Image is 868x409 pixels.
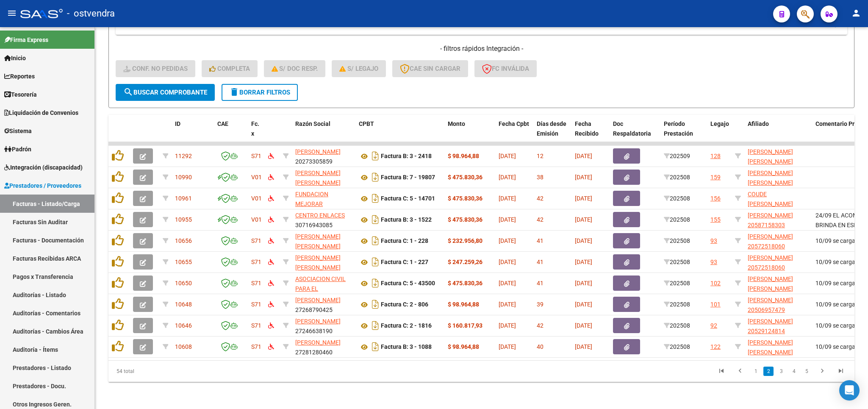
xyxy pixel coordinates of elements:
[664,153,690,159] span: 202509
[175,259,192,265] span: 10655
[839,380,860,401] div: Open Intercom Messenger
[172,115,214,152] datatable-header-cell: ID
[537,195,544,202] span: 42
[664,322,690,329] span: 202508
[533,115,571,152] datatable-header-cell: Días desde Emisión
[209,65,250,72] span: Completa
[499,195,516,202] span: [DATE]
[575,120,599,137] span: Fecha Recibido
[748,254,793,271] span: [PERSON_NAME] 20572518060
[749,364,762,378] li: page 1
[295,253,352,271] div: 27394128541
[710,321,717,331] div: 92
[815,343,865,350] span: 10/09 se carga NC
[499,322,516,329] span: [DATE]
[370,298,381,311] i: Descargar documento
[4,145,31,154] span: Padrón
[448,322,483,329] strong: $ 160.817,93
[575,259,592,265] span: [DATE]
[370,234,381,248] i: Descargar documento
[748,275,793,302] span: [PERSON_NAME] [PERSON_NAME] 20500316803
[537,120,566,137] span: Días desde Emisión
[116,44,847,53] h4: - filtros rápidos Integración -
[4,53,26,63] span: Inicio
[664,195,690,202] span: 202508
[748,233,793,250] span: [PERSON_NAME] 20572518060
[499,343,516,350] span: [DATE]
[251,343,261,350] span: S71
[748,148,793,175] span: [PERSON_NAME] [PERSON_NAME] 20506393044
[748,212,793,228] span: [PERSON_NAME] 20587158303
[499,280,516,287] span: [DATE]
[295,168,352,186] div: 27235676090
[214,115,248,152] datatable-header-cell: CAE
[175,195,192,202] span: 10961
[116,60,195,77] button: Conf. no pedidas
[664,216,690,223] span: 202508
[295,212,345,219] span: CENTRO ENLACES
[732,367,748,376] a: go to previous page
[664,259,690,265] span: 202508
[295,318,341,325] span: [PERSON_NAME]
[272,65,318,72] span: S/ Doc Resp.
[815,322,865,329] span: 10/09 se carga NC
[789,367,799,376] a: 4
[108,361,256,382] div: 54 total
[392,60,468,77] button: CAE SIN CARGAR
[400,65,460,72] span: CAE SIN CARGAR
[222,84,298,101] button: Borrar Filtros
[264,60,326,77] button: S/ Doc Resp.
[575,237,592,244] span: [DATE]
[4,90,37,99] span: Tesorería
[833,367,849,376] a: go to last page
[175,322,192,329] span: 10646
[229,87,239,97] mat-icon: delete
[295,297,341,303] span: [PERSON_NAME]
[4,108,78,117] span: Liquidación de Convenios
[474,60,537,77] button: FC Inválida
[537,280,544,287] span: 41
[175,174,192,181] span: 10990
[815,259,865,265] span: 10/09 se carga NC
[295,275,351,331] span: ASOCIACION CIVIL PARA EL DESARROLLO DE LA EDUCACION ESPECIAL Y LA INTEGRACION ADEEI
[575,153,592,159] span: [DATE]
[4,181,81,190] span: Prestadores / Proveedores
[4,72,35,81] span: Reportes
[499,120,529,127] span: Fecha Cpbt
[381,259,428,266] strong: Factura C: 1 - 227
[251,174,262,181] span: V01
[123,87,133,97] mat-icon: search
[381,174,435,181] strong: Factura B: 7 - 19807
[295,339,341,346] span: [PERSON_NAME]
[499,174,516,181] span: [DATE]
[175,216,192,223] span: 10955
[710,194,721,203] div: 156
[713,367,729,376] a: go to first page
[251,280,261,287] span: S71
[575,174,592,181] span: [DATE]
[537,259,544,265] span: 41
[175,120,180,127] span: ID
[4,35,48,45] span: Firma Express
[575,280,592,287] span: [DATE]
[248,115,265,152] datatable-header-cell: Fc. x
[292,115,355,152] datatable-header-cell: Razón Social
[762,364,775,378] li: page 2
[707,115,732,152] datatable-header-cell: Legajo
[710,236,717,246] div: 93
[751,367,761,376] a: 1
[664,237,690,244] span: 202508
[448,237,483,244] strong: $ 232.956,80
[537,153,544,159] span: 12
[295,338,352,356] div: 27281280460
[4,163,83,172] span: Integración (discapacidad)
[175,237,192,244] span: 10656
[815,237,865,244] span: 10/09 se carga NC
[613,120,651,137] span: Doc Respaldatoria
[381,217,432,223] strong: Factura B: 3 - 1522
[67,4,115,23] span: - ostvendra
[664,280,690,287] span: 202508
[575,322,592,329] span: [DATE]
[499,259,516,265] span: [DATE]
[251,216,262,223] span: V01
